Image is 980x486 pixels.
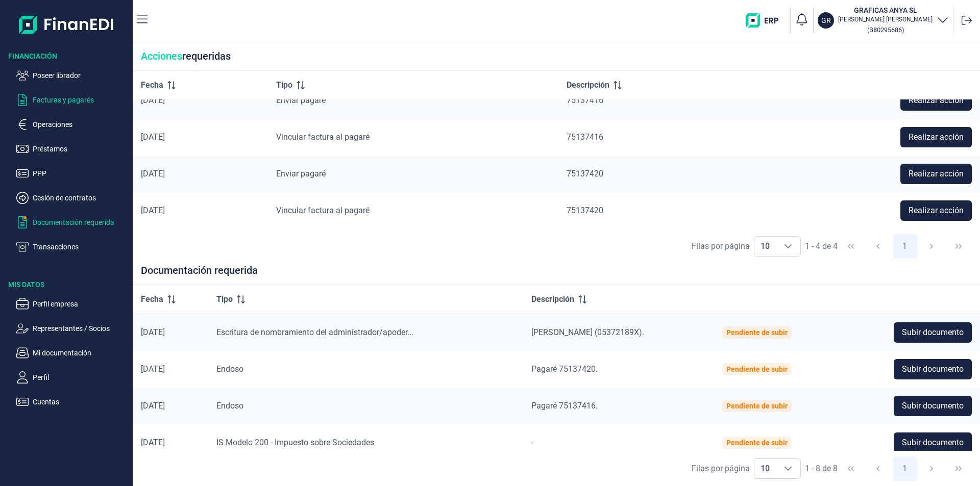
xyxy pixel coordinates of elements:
span: Realizar acción [909,168,964,180]
span: 1 - 4 de 4 [805,242,838,250]
button: Subir documento [894,359,972,379]
p: [PERSON_NAME] [PERSON_NAME] [838,15,933,23]
span: Escritura de nombramiento del administrador/apoder... [216,327,413,337]
span: Pagaré 75137420. [531,364,598,374]
button: Page 1 [893,456,917,481]
span: Enviar pagaré [276,169,326,178]
div: Filas por página [692,463,750,475]
p: Operaciones [33,118,129,131]
span: Fecha [141,79,163,91]
div: [DATE] [141,169,260,179]
span: Vincular factura al pagaré [276,132,370,142]
img: erp [746,13,786,28]
span: Tipo [216,293,233,305]
button: Operaciones [16,118,129,131]
button: Préstamos [16,143,129,155]
span: 10 [754,237,776,256]
button: Transacciones [16,241,129,253]
div: [DATE] [141,327,200,338]
span: Subir documento [902,437,964,449]
span: Acciones [141,50,182,62]
p: PPP [33,167,129,180]
span: - [531,438,533,447]
p: Perfil [33,371,129,383]
div: requeridas [133,42,980,71]
button: Page 1 [893,234,917,259]
button: Realizar acción [900,90,972,111]
span: 75137420 [567,169,603,178]
h3: GRAFICAS ANYA SL [838,5,933,15]
p: Cesión de contratos [33,192,129,204]
img: Logo de aplicación [19,8,114,41]
p: GR [821,15,831,25]
span: Tipo [276,79,292,91]
div: [DATE] [141,401,200,411]
button: Subir documento [894,322,972,343]
span: [PERSON_NAME] (05372189X). [531,327,644,337]
div: [DATE] [141,132,260,142]
button: Last Page [946,456,971,481]
span: Descripción [531,293,574,305]
p: Cuentas [33,396,129,408]
button: Next Page [919,234,944,259]
button: Cuentas [16,396,129,408]
button: Previous Page [866,456,890,481]
div: Pendiente de subir [726,365,788,373]
div: [DATE] [141,206,260,216]
button: First Page [839,456,863,481]
span: Fecha [141,293,163,305]
button: Poseer librador [16,69,129,82]
p: Facturas y pagarés [33,94,129,106]
button: Subir documento [894,396,972,416]
span: 1 - 8 de 8 [805,465,838,473]
button: Realizar acción [900,200,972,221]
p: Préstamos [33,143,129,155]
button: Perfil empresa [16,298,129,310]
button: GRGRAFICAS ANYA SL[PERSON_NAME] [PERSON_NAME](B80295686) [818,5,949,36]
div: Documentación requerida [133,264,980,285]
span: 10 [754,459,776,478]
button: Realizar acción [900,127,972,147]
p: Transacciones [33,241,129,253]
button: Documentación requerida [16,216,129,228]
span: 75137416 [567,95,603,105]
button: Next Page [919,456,944,481]
button: Facturas y pagarés [16,94,129,106]
p: Poseer librador [33,69,129,82]
button: Cesión de contratos [16,192,129,204]
button: First Page [839,234,863,259]
button: Representantes / Socios [16,322,129,335]
span: Realizar acción [909,131,964,143]
div: [DATE] [141,364,200,374]
span: Enviar pagaré [276,95,326,105]
span: 75137420 [567,206,603,215]
p: Mi documentación [33,347,129,359]
button: Realizar acción [900,164,972,184]
span: Subir documento [902,400,964,412]
button: Previous Page [866,234,890,259]
button: Perfil [16,371,129,383]
div: [DATE] [141,95,260,106]
div: [DATE] [141,438,200,448]
button: PPP [16,167,129,180]
div: Pendiente de subir [726,439,788,447]
p: Documentación requerida [33,216,129,228]
div: Pendiente de subir [726,328,788,337]
span: Realizar acción [909,94,964,107]
span: Subir documento [902,363,964,375]
span: Endoso [216,364,243,374]
button: Subir documento [894,432,972,453]
span: Realizar acción [909,204,964,217]
div: Filas por página [692,240,750,252]
p: Representantes / Socios [33,322,129,335]
span: Pagaré 75137416. [531,401,598,411]
span: Vincular factura al pagaré [276,206,370,215]
div: Choose [776,459,800,478]
span: Endoso [216,401,243,411]
p: Perfil empresa [33,298,129,310]
small: Copiar cif [867,26,904,34]
span: IS Modelo 200 - Impuesto sobre Sociedades [216,438,374,447]
button: Mi documentación [16,347,129,359]
span: 75137416 [567,132,603,142]
span: Descripción [567,79,609,91]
